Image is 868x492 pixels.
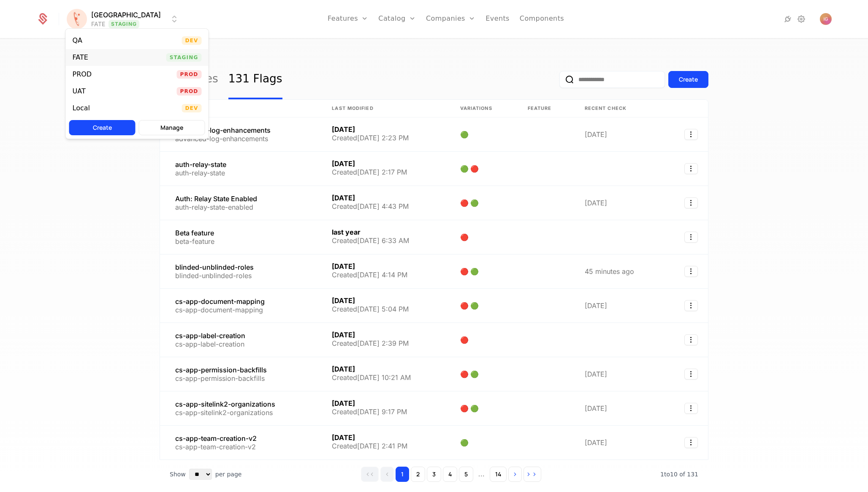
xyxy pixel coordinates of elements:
[182,104,201,112] span: Dev
[684,300,698,311] button: Select action
[166,53,202,62] span: Staging
[684,437,698,448] button: Select action
[684,163,698,174] button: Select action
[684,197,698,208] button: Select action
[69,120,136,135] button: Create
[73,88,86,95] div: UAT
[177,70,202,79] span: Prod
[182,36,201,45] span: Dev
[684,369,698,380] button: Select action
[177,87,202,96] span: Prod
[73,71,92,78] div: PROD
[73,105,90,112] div: Local
[684,129,698,140] button: Select action
[139,120,205,135] button: Manage
[684,232,698,243] button: Select action
[684,266,698,277] button: Select action
[684,403,698,414] button: Select action
[65,28,209,139] div: Select environment
[73,54,88,61] div: FATE
[73,37,83,44] div: QA
[684,334,698,345] button: Select action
